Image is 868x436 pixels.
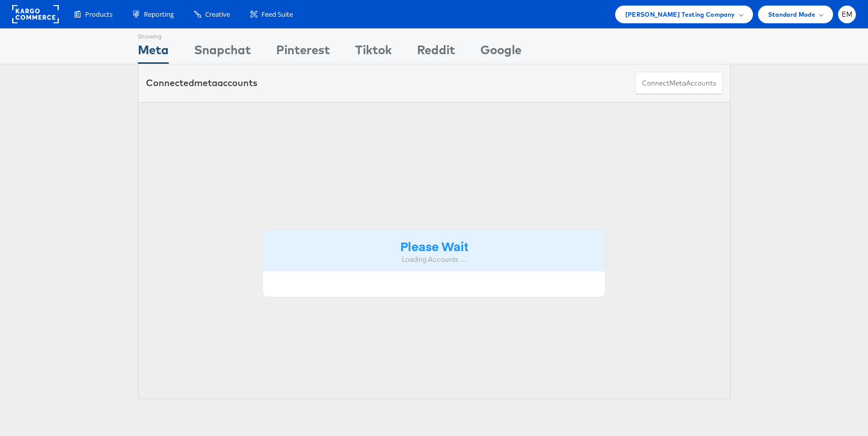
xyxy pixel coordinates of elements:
[669,78,686,88] span: meta
[194,77,217,89] span: meta
[635,72,723,95] button: ConnectmetaAccounts
[261,10,293,19] span: Feed Suite
[276,41,330,64] div: Pinterest
[768,9,815,20] span: Standard Mode
[138,29,169,41] div: Showing
[205,10,230,19] span: Creative
[138,41,169,64] div: Meta
[194,41,251,64] div: Snapchat
[842,11,853,18] span: EM
[271,255,598,264] div: Loading Accounts ....
[85,10,112,19] span: Products
[355,41,392,64] div: Tiktok
[417,41,455,64] div: Reddit
[400,237,468,254] strong: Please Wait
[480,41,521,64] div: Google
[625,9,735,20] span: [PERSON_NAME] Testing Company
[146,76,257,90] div: Connected accounts
[144,10,174,19] span: Reporting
